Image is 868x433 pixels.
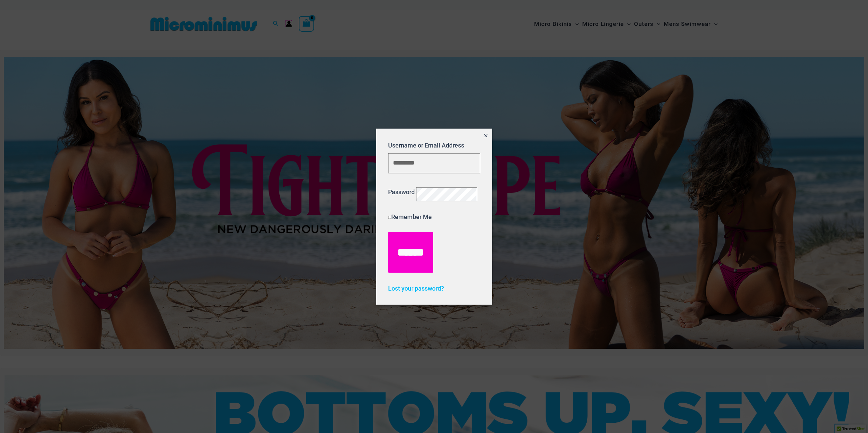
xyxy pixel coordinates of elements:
input: Remember Me [388,216,391,219]
a: Lost your password? [388,284,444,292]
label: Username or Email Address [388,141,464,149]
label: Remember Me [388,213,432,220]
label: Password [388,188,415,196]
button: Close popup [480,128,492,144]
